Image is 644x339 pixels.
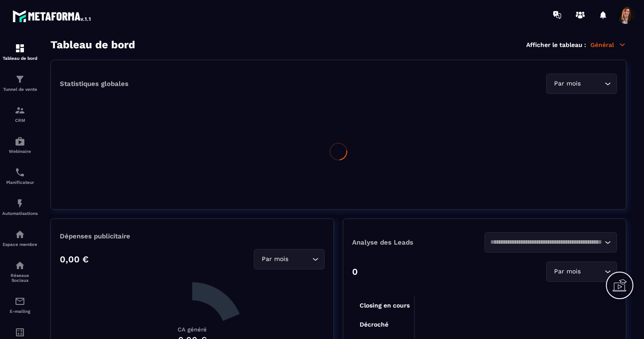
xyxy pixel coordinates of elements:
tspan: Décroché [360,321,388,328]
img: social-network [15,260,25,271]
p: Espace membre [2,242,38,247]
p: Planificateur [2,180,38,185]
span: Par mois [552,267,582,277]
p: E-mailing [2,309,38,314]
img: formation [15,43,25,54]
p: Réseaux Sociaux [2,273,38,283]
img: email [15,296,25,307]
p: 0 [352,266,358,277]
p: Afficher le tableau : [526,41,586,48]
input: Search for option [582,267,602,277]
tspan: Closing en cours [360,302,410,309]
input: Search for option [490,238,602,247]
a: formationformationTableau de bord [2,36,38,67]
h3: Tableau de bord [50,39,135,51]
p: Webinaire [2,149,38,154]
a: emailemailE-mailing [2,289,38,320]
img: automations [15,229,25,240]
span: Par mois [552,79,582,89]
img: formation [15,74,25,85]
a: automationsautomationsEspace membre [2,222,38,253]
input: Search for option [582,79,602,89]
img: automations [15,198,25,209]
img: formation [15,105,25,116]
p: Tableau de bord [2,56,38,61]
a: formationformationTunnel de vente [2,67,38,98]
a: formationformationCRM [2,98,38,129]
img: scheduler [15,167,25,178]
div: Search for option [546,74,617,94]
img: accountant [15,327,25,338]
p: CRM [2,118,38,123]
a: social-networksocial-networkRéseaux Sociaux [2,253,38,289]
div: Search for option [485,232,617,253]
input: Search for option [290,254,310,264]
p: Analyse des Leads [352,238,485,246]
img: automations [15,136,25,147]
p: Statistiques globales [60,80,128,88]
a: automationsautomationsWebinaire [2,129,38,160]
p: Automatisations [2,211,38,216]
p: 0,00 € [60,254,89,265]
p: Général [590,41,626,49]
a: schedulerschedulerPlanificateur [2,160,38,191]
p: Dépenses publicitaire [60,232,325,240]
img: logo [12,8,92,24]
a: automationsautomationsAutomatisations [2,191,38,222]
p: Tunnel de vente [2,87,38,92]
span: Par mois [260,254,290,264]
div: Search for option [254,249,325,269]
div: Search for option [546,261,617,282]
